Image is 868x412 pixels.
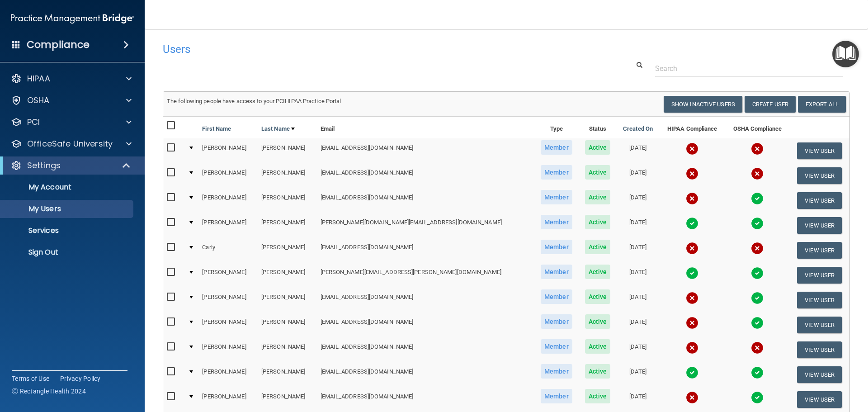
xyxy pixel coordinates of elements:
th: Email [317,117,534,138]
button: View User [797,142,842,159]
span: Member [541,265,572,279]
td: [PERSON_NAME] [198,163,258,188]
button: Show Inactive Users [664,96,742,113]
p: PCI [27,117,40,128]
span: Member [541,314,572,329]
th: Status [579,117,617,138]
td: [EMAIL_ADDRESS][DOMAIN_NAME] [317,163,534,188]
span: Active [585,165,611,180]
img: cross.ca9f0e7f.svg [751,167,764,180]
img: cross.ca9f0e7f.svg [686,242,698,255]
p: My Users [6,204,129,213]
span: Active [585,215,611,229]
p: Settings [27,160,61,171]
span: Member [541,165,572,180]
td: [EMAIL_ADDRESS][DOMAIN_NAME] [317,288,534,313]
td: [DATE] [617,387,659,412]
button: View User [797,317,842,333]
td: [PERSON_NAME] [198,337,258,362]
a: Created On [623,123,653,134]
iframe: Drift Widget Chat Controller [712,348,857,384]
a: OSHA [11,95,132,106]
span: Member [541,289,572,304]
span: Active [585,265,611,279]
td: [PERSON_NAME] [258,288,317,313]
td: [EMAIL_ADDRESS][DOMAIN_NAME] [317,313,534,337]
button: Create User [745,96,796,113]
button: View User [797,217,842,234]
a: First Name [202,123,231,134]
td: Carly [198,238,258,263]
p: HIPAA [27,73,50,84]
td: [PERSON_NAME] [258,362,317,387]
span: Member [541,364,572,379]
td: [DATE] [617,138,659,163]
td: [PERSON_NAME] [198,362,258,387]
td: [PERSON_NAME] [198,138,258,163]
span: Member [541,140,572,155]
td: [DATE] [617,288,659,313]
td: [DATE] [617,163,659,188]
span: Active [585,289,611,304]
td: [EMAIL_ADDRESS][DOMAIN_NAME] [317,387,534,412]
img: cross.ca9f0e7f.svg [686,167,698,180]
th: HIPAA Compliance [659,117,725,138]
td: [PERSON_NAME][DOMAIN_NAME][EMAIL_ADDRESS][DOMAIN_NAME] [317,213,534,238]
button: View User [797,167,842,184]
p: OSHA [27,95,50,106]
td: [PERSON_NAME] [198,188,258,213]
button: Open Resource Center [832,41,859,67]
td: [PERSON_NAME] [198,313,258,337]
img: cross.ca9f0e7f.svg [686,341,698,354]
td: [DATE] [617,188,659,213]
td: [DATE] [617,337,659,362]
td: [PERSON_NAME] [198,288,258,313]
p: Services [6,226,129,235]
td: [DATE] [617,263,659,288]
span: Active [585,314,611,329]
td: [PERSON_NAME] [198,263,258,288]
img: tick.e7d51cea.svg [686,267,698,279]
h4: Users [163,43,558,55]
a: HIPAA [11,73,132,84]
button: View User [797,192,842,209]
span: Member [541,190,572,204]
span: Active [585,190,611,204]
td: [EMAIL_ADDRESS][DOMAIN_NAME] [317,337,534,362]
td: [PERSON_NAME] [258,313,317,337]
span: The following people have access to your PCIHIPAA Practice Portal [167,98,341,104]
img: PMB logo [11,9,134,28]
button: View User [797,391,842,408]
img: cross.ca9f0e7f.svg [751,242,764,255]
button: View User [797,242,842,259]
img: tick.e7d51cea.svg [751,217,764,230]
img: tick.e7d51cea.svg [686,366,698,379]
span: Active [585,240,611,254]
td: [PERSON_NAME] [258,138,317,163]
img: cross.ca9f0e7f.svg [686,142,698,155]
img: cross.ca9f0e7f.svg [686,292,698,304]
td: [DATE] [617,362,659,387]
td: [DATE] [617,313,659,337]
p: My Account [6,183,129,192]
span: Active [585,339,611,354]
td: [EMAIL_ADDRESS][DOMAIN_NAME] [317,238,534,263]
img: tick.e7d51cea.svg [751,292,764,304]
img: cross.ca9f0e7f.svg [751,341,764,354]
button: View User [797,341,842,358]
span: Member [541,240,572,254]
td: [PERSON_NAME] [258,387,317,412]
button: View User [797,292,842,308]
p: OfficeSafe University [27,138,113,149]
td: [DATE] [617,238,659,263]
a: Settings [11,160,131,171]
td: [DATE] [617,213,659,238]
img: tick.e7d51cea.svg [751,267,764,279]
th: Type [534,117,579,138]
span: Member [541,389,572,403]
td: [PERSON_NAME][EMAIL_ADDRESS][PERSON_NAME][DOMAIN_NAME] [317,263,534,288]
a: Terms of Use [12,374,49,383]
td: [EMAIL_ADDRESS][DOMAIN_NAME] [317,188,534,213]
span: Active [585,364,611,379]
td: [PERSON_NAME] [258,337,317,362]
